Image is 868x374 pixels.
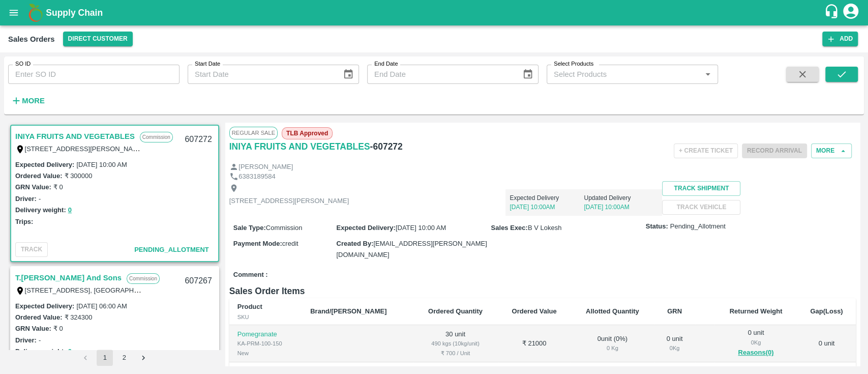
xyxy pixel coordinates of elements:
[797,325,856,362] td: 0 unit
[579,334,646,353] div: 0 unit ( 0 %)
[550,68,698,81] input: Select Products
[742,146,807,154] span: Please dispatch the trip before ending
[237,312,294,322] div: SKU
[723,338,789,347] div: 0 Kg
[25,286,334,294] label: [STREET_ADDRESS], [GEOGRAPHIC_DATA], [GEOGRAPHIC_DATA], 221007, [GEOGRAPHIC_DATA]
[339,65,358,84] button: Choose date
[822,32,858,46] button: Add
[723,328,789,359] div: 0 unit
[15,348,66,355] label: Delivery weight:
[39,336,41,344] label: -
[428,307,483,315] b: Ordered Quantity
[68,205,72,216] button: 0
[140,132,173,142] p: Commission
[233,270,268,280] label: Comment :
[15,313,62,321] label: Ordered Value:
[842,2,860,23] div: account of current user
[53,183,63,191] label: ₹ 0
[25,145,145,153] label: [STREET_ADDRESS][PERSON_NAME]
[662,334,687,353] div: 0 unit
[195,60,220,68] label: Start Date
[498,325,571,362] td: ₹ 21000
[646,222,668,232] label: Status:
[15,302,74,310] label: Expected Delivery :
[68,346,72,358] button: 0
[8,33,55,46] div: Sales Orders
[396,224,446,232] span: [DATE] 10:00 AM
[421,349,489,358] div: ₹ 700 / Unit
[370,139,403,154] h6: - 607272
[336,240,487,258] span: [EMAIL_ADDRESS][PERSON_NAME][DOMAIN_NAME]
[518,65,537,84] button: Choose date
[670,222,726,232] span: Pending_Allotment
[811,143,852,158] button: More
[584,203,658,212] p: [DATE] 10:00AM
[8,65,179,84] input: Enter SO ID
[229,196,349,206] p: [STREET_ADDRESS][PERSON_NAME]
[491,224,528,232] label: Sales Exec :
[528,224,562,232] span: B V Lokesh
[8,92,47,109] button: More
[237,303,262,310] b: Product
[510,203,584,212] p: [DATE] 10:00AM
[63,32,133,46] button: Select DC
[2,1,25,24] button: open drawer
[15,325,51,332] label: GRN Value:
[15,336,37,344] label: Driver:
[824,4,842,22] div: customer-support
[15,172,62,180] label: Ordered Value:
[15,206,66,214] label: Delivery weight:
[237,339,294,348] div: KA-PRM-100-150
[310,307,386,315] b: Brand/[PERSON_NAME]
[178,269,218,293] div: 607267
[76,350,153,366] nav: pagination navigation
[15,218,33,225] label: Trips:
[229,284,856,298] h6: Sales Order Items
[336,240,373,247] label: Created By :
[374,60,398,68] label: End Date
[282,127,333,139] span: TLB Approved
[15,195,37,203] label: Driver:
[53,325,63,332] label: ₹ 0
[127,273,160,284] p: Commission
[188,65,335,84] input: Start Date
[76,302,127,310] label: [DATE] 06:00 AM
[15,183,51,191] label: GRN Value:
[584,193,658,203] p: Updated Delivery
[237,349,294,358] div: New
[229,127,278,139] span: Regular Sale
[421,339,489,348] div: 490 kgs (10kg/unit)
[233,240,282,247] label: Payment Mode :
[238,162,293,172] p: [PERSON_NAME]
[810,307,843,315] b: Gap(Loss)
[413,325,497,362] td: 30 unit
[64,313,92,321] label: ₹ 324300
[178,128,218,152] div: 607272
[15,271,122,284] a: T.[PERSON_NAME] And Sons
[238,172,275,182] p: 6383189584
[46,6,824,20] a: Supply Chain
[135,350,152,366] button: Go to next page
[15,60,31,68] label: SO ID
[723,347,789,359] button: Reasons(0)
[266,224,303,232] span: Commission
[97,350,113,366] button: page 1
[229,139,370,154] a: INIYA FRUITS AND VEGETABLES
[367,65,514,84] input: End Date
[15,161,74,168] label: Expected Delivery :
[554,60,593,68] label: Select Products
[282,240,298,247] span: credit
[586,307,639,315] b: Allotted Quantity
[15,130,135,143] a: INIYA FRUITS AND VEGETABLES
[662,181,740,196] button: Track Shipment
[22,97,45,105] strong: More
[39,195,41,203] label: -
[64,172,92,180] label: ₹ 300000
[579,343,646,353] div: 0 Kg
[510,193,584,203] p: Expected Delivery
[237,330,294,339] p: Pomegranate
[701,68,714,81] button: Open
[662,343,687,353] div: 0 Kg
[667,307,682,315] b: GRN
